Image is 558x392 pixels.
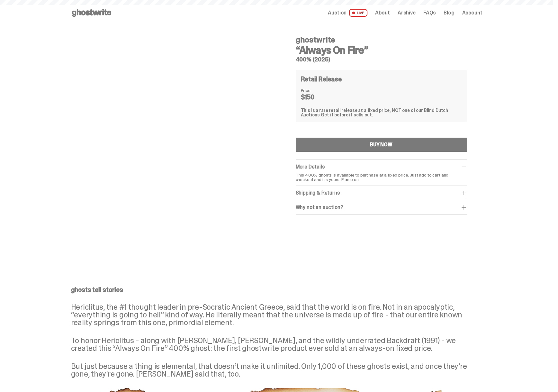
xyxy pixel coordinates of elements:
[398,10,416,15] a: Archive
[462,10,482,15] a: Account
[301,94,333,100] dd: $150
[375,10,390,15] a: About
[71,337,482,352] p: To honor Hericlitus - along with [PERSON_NAME], [PERSON_NAME], and the wildly underrated Backdraf...
[328,9,367,17] a: Auction LIVE
[71,287,482,293] p: ghosts tell stories
[349,9,367,17] span: LIVE
[71,303,482,326] p: Hericlitus, the #1 thought leader in pre-Socratic Ancient Greece, said that the world is on fire....
[71,362,482,378] p: But just because a thing is elemental, that doesn’t make it unlimited. Only 1,000 of these ghosts...
[423,10,436,15] a: FAQs
[296,163,325,170] span: More Details
[444,10,454,15] a: Blog
[328,10,346,15] span: Auction
[296,57,467,62] h5: 400% (2025)
[296,173,467,182] p: This 400% ghosts is available to purchase at a fixed price. Just add to cart and checkout and it'...
[301,76,342,82] h4: Retail Release
[301,108,462,117] div: This is a rare retail release at a fixed price, NOT one of our Blind Dutch Auctions.
[296,138,467,152] button: BUY NOW
[296,204,467,211] div: Why not an auction?
[301,88,333,93] dt: Price
[296,36,467,44] h4: ghostwrite
[321,112,373,118] span: Get it before it sells out.
[296,190,467,196] div: Shipping & Returns
[296,45,467,55] h3: “Always On Fire”
[370,142,392,147] div: BUY NOW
